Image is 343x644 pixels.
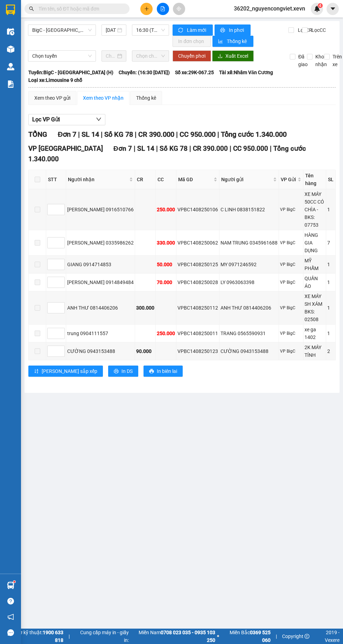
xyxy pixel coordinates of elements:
div: Xem theo VP nhận [83,94,124,102]
span: caret-down [330,6,336,12]
td: VP BigC [279,230,303,256]
span: SL 14 [82,130,99,139]
img: warehouse-icon [7,45,14,53]
b: Tuyến: BigC - [GEOGRAPHIC_DATA] (H) [28,70,113,75]
span: bar-chart [218,39,224,44]
span: ⚪️ [217,635,219,638]
div: LY 0963063398 [220,278,278,286]
button: plus [140,3,153,15]
td: VPBC1408250028 [176,274,219,291]
span: [PERSON_NAME] sắp xếp [42,367,97,375]
span: Đơn 7 [113,144,132,153]
button: caret-down [327,3,339,15]
div: 250.000 [157,330,175,337]
span: | [189,144,191,153]
div: 50.000 [157,261,175,268]
div: VP BigC [280,206,302,213]
span: Người gửi [221,176,272,183]
div: 330.000 [157,239,175,247]
th: STT [46,170,66,189]
div: TRANG 0565590931 [220,330,278,337]
div: xe ga 1402 [304,326,325,341]
div: 1 [327,304,334,312]
img: warehouse-icon [7,582,14,589]
div: 250.000 [157,206,175,213]
div: VPBC1408250106 [177,206,218,213]
div: GIANG 0914714853 [67,261,134,268]
button: downloadXuất Excel [212,50,254,62]
div: 1 [327,278,334,286]
span: Tổng cước 1.340.000 [221,130,287,139]
div: CƯỜNG 0943153488 [67,347,134,355]
span: CC 950.000 [180,130,216,139]
div: VP BigC [280,261,302,268]
span: | [135,130,136,139]
span: Người nhận [68,176,128,183]
span: search [29,6,34,11]
span: copyright [304,634,309,639]
div: 90.000 [136,347,154,355]
strong: 0369 525 060 [250,630,271,643]
div: 1 [327,330,334,337]
input: Chọn ngày [106,52,116,60]
div: 2K MÁY TÍNH [304,344,325,359]
span: | [230,144,231,153]
div: [PERSON_NAME] 0335986262 [67,239,134,247]
div: VPBC1408250062 [177,239,218,247]
img: logo-vxr [6,5,15,15]
td: VP BigC [279,325,303,342]
div: Thống kê [136,94,156,102]
span: | [69,632,70,640]
div: VPBC1408250112 [177,304,218,312]
span: CR 390.000 [193,144,228,153]
span: Lọc VP Gửi [32,115,60,124]
span: BigC - Thái Bình (H) [32,25,92,35]
span: Kho nhận [313,53,330,68]
strong: 1900 633 818 [43,630,63,643]
span: Thống kê [227,37,248,45]
div: 300.000 [136,304,154,312]
div: VP BigC [280,330,302,337]
div: MY 0971246592 [220,261,278,268]
div: ANH THƯ 0814406206 [220,304,278,312]
span: Miền Nam [131,629,215,644]
span: | [276,632,277,640]
span: 16:30 (TC) - 29K-067.25 [136,25,165,35]
div: trung 0904111557 [67,330,134,337]
td: VPBC1408250062 [176,230,219,256]
td: VPBC1408250123 [176,342,219,360]
button: aim [173,3,185,15]
button: file-add [157,3,169,15]
span: sync [178,28,184,33]
div: QUẦN ÁO [304,275,325,290]
span: sort-ascending [34,369,39,374]
span: Đã giao [295,53,310,68]
span: Loại xe: Limousine 9 chỗ [28,76,82,84]
strong: 0708 023 035 - 0935 103 250 [161,630,215,643]
div: [PERSON_NAME] 0916510766 [67,206,134,213]
span: Số KG 78 [104,130,133,139]
img: warehouse-icon [7,63,14,70]
td: VP BigC [279,342,303,360]
td: VP BigC [279,256,303,274]
span: Đơn 7 [58,130,76,139]
button: printerIn DS [108,366,138,377]
div: Xem theo VP gửi [34,94,70,102]
div: [PERSON_NAME] 0914849484 [67,278,134,286]
span: | [270,144,272,153]
span: message [7,629,14,636]
td: VP BigC [279,189,303,230]
button: bar-chartThống kê [212,36,253,47]
span: Cung cấp máy in - giấy in: [75,629,129,644]
div: 1 [327,261,334,268]
div: CƯỜNG 0943153488 [220,347,278,355]
div: C LINH 0838151822 [220,206,278,213]
div: XE MÁY SH XÁM BKS: 02508 [304,292,325,323]
div: 70.000 [157,278,175,286]
span: Lọc CC [309,26,327,34]
sup: 4 [318,3,323,8]
td: VPBC1408250125 [176,256,219,274]
img: icon-new-feature [314,6,320,12]
div: MỸ PHẨM [304,257,325,272]
th: SL [326,170,336,189]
